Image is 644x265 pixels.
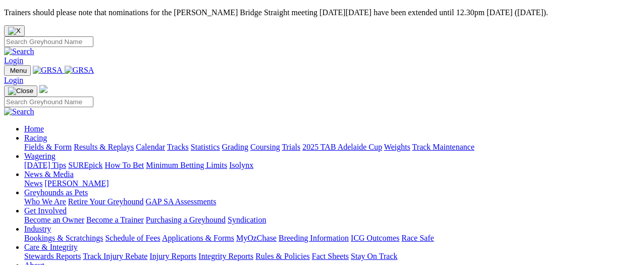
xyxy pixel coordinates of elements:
[24,225,51,233] a: Industry
[24,234,640,243] div: Industry
[4,25,25,36] button: Close
[4,107,34,116] img: Search
[149,252,196,260] a: Injury Reports
[105,234,160,242] a: Schedule of Fees
[255,252,310,260] a: Rules & Policies
[68,197,144,206] a: Retire Your Greyhound
[351,234,399,242] a: ICG Outcomes
[24,170,74,179] a: News & Media
[8,27,21,35] img: X
[24,197,640,206] div: Greyhounds as Pets
[83,252,147,260] a: Track Injury Rebate
[136,143,165,151] a: Calendar
[4,8,640,17] p: Trainers should please note that nominations for the [PERSON_NAME] Bridge Straight meeting [DATE]...
[4,97,93,107] input: Search
[351,252,397,260] a: Stay On Track
[4,56,23,65] a: Login
[146,161,227,169] a: Minimum Betting Limits
[24,252,81,260] a: Stewards Reports
[24,124,44,133] a: Home
[4,76,23,84] a: Login
[24,143,640,152] div: Racing
[24,143,72,151] a: Fields & Form
[222,143,248,151] a: Grading
[24,152,56,160] a: Wagering
[68,161,102,169] a: SUREpick
[412,143,474,151] a: Track Maintenance
[401,234,434,242] a: Race Safe
[39,85,47,93] img: logo-grsa-white.png
[24,161,640,170] div: Wagering
[33,66,63,75] img: GRSA
[24,179,640,188] div: News & Media
[146,215,226,224] a: Purchasing a Greyhound
[4,65,31,76] button: Toggle navigation
[44,179,109,188] a: [PERSON_NAME]
[24,134,47,142] a: Racing
[4,85,37,97] button: Toggle navigation
[302,143,382,151] a: 2025 TAB Adelaide Cup
[24,252,640,261] div: Care & Integrity
[146,197,217,206] a: GAP SA Assessments
[4,36,93,47] input: Search
[167,143,189,151] a: Tracks
[228,215,266,224] a: Syndication
[86,215,144,224] a: Become a Trainer
[24,215,640,225] div: Get Involved
[24,243,78,251] a: Care & Integrity
[236,234,277,242] a: MyOzChase
[4,47,34,56] img: Search
[191,143,220,151] a: Statistics
[24,188,88,197] a: Greyhounds as Pets
[74,143,134,151] a: Results & Replays
[65,66,94,75] img: GRSA
[10,67,27,74] span: Menu
[24,197,66,206] a: Who We Are
[24,161,66,169] a: [DATE] Tips
[384,143,410,151] a: Weights
[229,161,253,169] a: Isolynx
[105,161,144,169] a: How To Bet
[198,252,253,260] a: Integrity Reports
[24,234,103,242] a: Bookings & Scratchings
[312,252,349,260] a: Fact Sheets
[162,234,234,242] a: Applications & Forms
[282,143,300,151] a: Trials
[250,143,280,151] a: Coursing
[24,206,67,215] a: Get Involved
[24,215,84,224] a: Become an Owner
[24,179,42,188] a: News
[8,87,33,95] img: Close
[279,234,349,242] a: Breeding Information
